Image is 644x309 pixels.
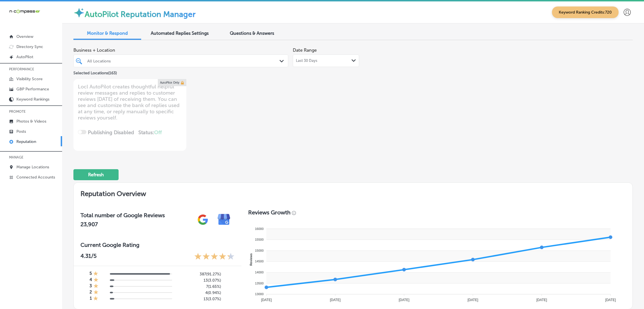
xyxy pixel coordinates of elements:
p: Keyword Rankings [16,97,49,102]
h3: Current Google Rating [80,241,235,248]
tspan: 15000 [255,249,264,252]
tspan: [DATE] [399,298,409,302]
h3: Reviews Growth [248,209,291,216]
span: Last 30 Days [296,58,317,63]
span: Automated Replies Settings [151,31,209,36]
p: Visibility Score [16,77,43,81]
div: 1 Star [93,271,98,277]
p: Connected Accounts [16,175,55,180]
p: Selected Locations ( 163 ) [73,68,117,75]
h3: Total number of Google Reviews [80,212,165,219]
tspan: [DATE] [261,298,272,302]
h5: 13 ( 3.07% ) [177,278,221,283]
img: autopilot-icon [73,7,85,18]
p: GBP Performance [16,87,49,92]
tspan: [DATE] [330,298,340,302]
p: AutoPilot [16,55,33,59]
div: 1 Star [93,283,99,290]
div: 1 Star [93,296,98,302]
span: Business + Location [73,47,288,53]
div: 4.31 Stars [194,253,235,261]
h2: Reputation Overview [74,183,632,202]
h2: 23,907 [80,221,165,228]
span: Monitor & Respond [87,31,128,36]
tspan: 15500 [255,238,264,241]
label: Date Range [293,47,317,53]
p: Posts [16,129,26,134]
div: 1 Star [93,290,99,296]
p: Photos & Videos [16,119,46,124]
img: e7ababfa220611ac49bdb491a11684a6.png [213,209,235,230]
h4: 4 [89,277,92,283]
h4: 5 [89,271,92,277]
h5: 387 ( 91.27% ) [177,272,221,277]
img: gPZS+5FD6qPJAAAAABJRU5ErkJggg== [192,209,213,230]
img: 660ab0bf-5cc7-4cb8-ba1c-48b5ae0f18e60NCTV_CLogo_TV_Black_-500x88.png [9,9,40,14]
tspan: 13500 [255,282,264,285]
tspan: [DATE] [468,298,478,302]
p: 4.31 /5 [80,253,97,261]
span: Questions & Answers [230,31,274,36]
h5: 13 ( 3.07% ) [177,297,221,301]
h4: 1 [90,296,92,302]
div: 1 Star [93,277,99,283]
label: AutoPilot Reputation Manager [85,10,196,19]
h5: 7 ( 1.65% ) [177,284,221,289]
p: Directory Sync [16,44,43,49]
text: Reviews [249,253,252,266]
p: Overview [16,34,33,39]
tspan: 13000 [255,292,264,296]
tspan: [DATE] [536,298,547,302]
h4: 3 [89,283,92,290]
tspan: 16000 [255,227,264,230]
tspan: [DATE] [605,298,616,302]
tspan: 14500 [255,260,264,263]
tspan: 14000 [255,271,264,274]
h5: 4 ( 0.94% ) [177,290,221,295]
div: All Locations [87,58,280,63]
button: Refresh [73,169,119,180]
p: Reputation [16,139,36,144]
span: Keyword Ranking Credits: 720 [552,6,619,18]
h4: 2 [89,290,92,296]
p: Manage Locations [16,165,49,169]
